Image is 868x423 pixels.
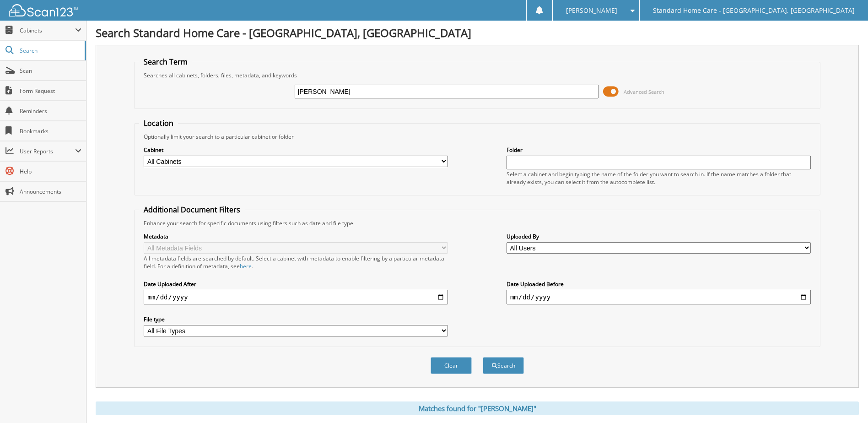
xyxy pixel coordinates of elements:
span: Reminders [20,107,81,115]
span: Search [20,47,80,54]
div: Select a cabinet and begin typing the name of the folder you want to search in. If the name match... [507,170,811,186]
h1: Search Standard Home Care - [GEOGRAPHIC_DATA], [GEOGRAPHIC_DATA] [96,25,859,40]
span: Cabinets [20,27,75,34]
input: start [144,290,448,304]
label: Cabinet [144,146,448,154]
span: Scan [20,67,81,75]
span: Bookmarks [20,127,81,135]
span: Standard Home Care - [GEOGRAPHIC_DATA], [GEOGRAPHIC_DATA] [653,8,855,13]
label: File type [144,315,448,323]
label: Date Uploaded After [144,280,448,288]
img: scan123-logo-white.svg [9,4,78,16]
label: Metadata [144,233,448,240]
div: Enhance your search for specific documents using filters such as date and file type. [139,219,815,227]
span: [PERSON_NAME] [566,8,617,13]
div: Searches all cabinets, folders, files, metadata, and keywords [139,71,815,79]
input: end [507,290,811,304]
a: here [240,262,252,270]
legend: Location [139,118,178,128]
label: Date Uploaded Before [507,280,811,288]
div: Optionally limit your search to a particular cabinet or folder [139,133,815,141]
span: Help [20,168,81,175]
span: User Reports [20,147,75,155]
div: All metadata fields are searched by default. Select a cabinet with metadata to enable filtering b... [144,255,448,270]
span: Advanced Search [624,88,664,95]
button: Search [483,357,524,374]
span: Announcements [20,188,81,195]
label: Folder [507,146,811,154]
legend: Additional Document Filters [139,205,245,215]
button: Clear [431,357,472,374]
span: Form Request [20,87,81,95]
legend: Search Term [139,57,192,67]
label: Uploaded By [507,233,811,240]
div: Matches found for "[PERSON_NAME]" [96,401,859,415]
